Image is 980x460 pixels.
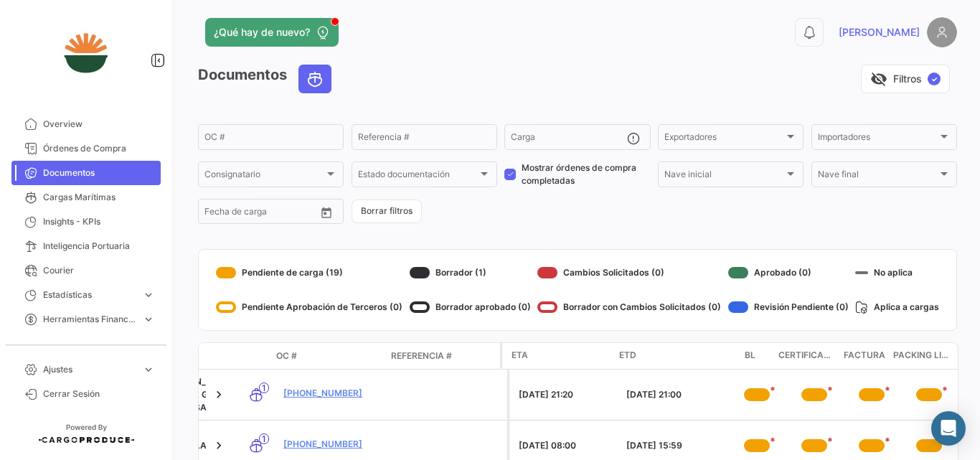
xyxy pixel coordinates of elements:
span: Cerrar Sesión [43,388,155,400]
img: placeholder-user.png [927,17,957,47]
input: Desde [204,209,230,219]
span: Mostrar órdenes de compra completadas [522,161,650,187]
datatable-header-cell: ETD [613,343,721,369]
a: Expand/Collapse Row [212,438,226,453]
span: 1 [259,433,269,444]
a: Cargas Marítimas [11,185,161,210]
div: Pendiente Aprobación de Terceros (0) [216,296,402,319]
datatable-header-cell: CERTIFICADO DE ORIGEN [778,343,836,369]
span: Overview [43,118,155,131]
span: ¿Qué hay de nuevo? [214,25,310,39]
div: Abrir Intercom Messenger [931,411,966,446]
div: [DATE] 08:00 [519,439,615,452]
a: Órdenes de Compra [11,136,161,161]
datatable-header-cell: Modo de Transporte [227,350,270,362]
span: BL [745,349,755,363]
a: [PHONE_NUMBER] [283,387,387,400]
button: Ocean [299,65,331,93]
button: visibility_offFiltros✓ [861,65,950,93]
span: Estadísticas [43,288,136,301]
button: ¿Qué hay de nuevo? [205,18,339,47]
button: Borrar filtros [352,200,422,223]
input: Hasta [240,209,293,219]
span: Insights - KPIs [43,215,155,228]
a: [PHONE_NUMBER] [283,438,387,451]
span: expand_more [142,313,155,326]
a: Inteligencia Portuaria [11,234,161,258]
span: expand_more [142,363,155,376]
span: Nave inicial [664,172,784,182]
datatable-header-cell: FACTURA [836,343,893,369]
a: Overview [11,112,161,136]
div: Pendiente de carga (19) [216,261,402,284]
span: Courier [43,264,155,277]
span: Consignatario [204,172,324,182]
span: Inteligencia Portuaria [43,240,155,253]
div: Cambios Solicitados (0) [537,261,721,284]
span: ✓ [928,72,941,85]
div: Borrador aprobado (0) [410,296,531,319]
span: Importadores [818,134,938,144]
button: Open calendar [316,202,337,223]
span: FACTURA [844,349,885,363]
span: expand_more [142,288,155,301]
img: 84678feb-1b5e-4564-82d7-047065c4a159.jpeg [50,17,122,89]
span: visibility_off [870,70,887,88]
span: Órdenes de Compra [43,142,155,155]
span: Cargas Marítimas [43,191,155,204]
span: OC # [276,349,297,362]
span: Estado documentación [358,172,478,182]
span: 1 [259,382,269,393]
datatable-header-cell: BL [721,343,778,369]
span: Nave final [818,172,938,182]
div: Aplica a cargas [855,296,939,319]
span: [PERSON_NAME] [839,25,920,39]
a: Expand/Collapse Row [212,388,226,402]
div: No aplica [855,261,939,284]
span: Ajustes [43,363,136,376]
datatable-header-cell: PACKING LIST [893,343,951,369]
datatable-header-cell: Referencia # [385,344,500,368]
span: CERTIFICADO DE ORIGEN [778,349,836,363]
span: Documentos [43,166,155,179]
h3: Documentos [198,65,336,93]
div: Revisión Pendiente (0) [728,296,849,319]
div: [DATE] 21:00 [626,388,722,401]
span: Referencia # [391,349,452,362]
div: [DATE] 15:59 [626,439,722,452]
a: Documentos [11,161,161,185]
a: Courier [11,258,161,283]
span: Exportadores [664,134,784,144]
div: Borrador (1) [410,261,531,284]
datatable-header-cell: OC # [270,344,385,368]
span: ETD [619,349,636,362]
div: Aprobado (0) [728,261,849,284]
span: PACKING LIST [893,349,951,363]
a: Insights - KPIs [11,210,161,234]
span: ETA [512,349,528,362]
div: [DATE] 21:20 [519,388,615,401]
span: Herramientas Financieras [43,313,136,326]
div: Borrador con Cambios Solicitados (0) [537,296,721,319]
datatable-header-cell: ETA [506,343,613,369]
